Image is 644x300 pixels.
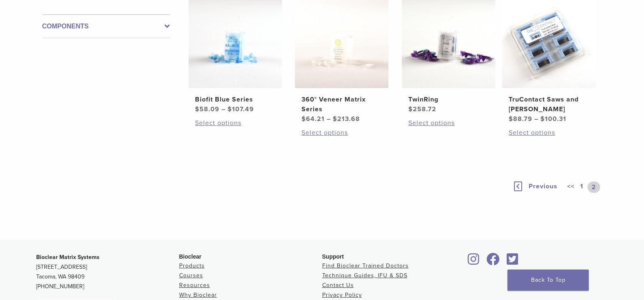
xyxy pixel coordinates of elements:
span: Previous [529,182,557,190]
a: 2 [588,181,600,193]
span: $ [228,105,232,113]
span: $ [333,115,337,123]
a: Find Bioclear Trained Doctors [322,262,409,269]
a: Select options for “TwinRing” [408,118,489,128]
h2: Biofit Blue Series [195,95,275,104]
span: $ [540,115,545,123]
a: << [566,181,576,193]
a: Products [179,262,205,269]
p: [STREET_ADDRESS] Tacoma, WA 98409 [PHONE_NUMBER] [36,253,179,291]
a: Contact Us [322,282,354,289]
span: – [534,115,538,123]
span: – [327,115,331,123]
bdi: 88.79 [509,115,532,123]
a: Bioclear [504,258,521,266]
a: Privacy Policy [322,291,362,298]
bdi: 100.31 [540,115,566,123]
a: 1 [579,181,585,193]
h2: 360° Veneer Matrix Series [301,95,382,114]
a: Select options for “Biofit Blue Series” [195,118,275,128]
a: Select options for “TruContact Saws and Sanders” [509,128,589,138]
a: Why Bioclear [179,291,217,298]
a: Back To Top [507,270,589,291]
span: $ [408,105,413,113]
a: Courses [179,272,203,279]
a: Resources [179,282,210,289]
span: – [221,105,226,113]
a: Bioclear [465,258,482,266]
a: Bioclear [484,258,503,266]
span: Support [322,253,344,260]
bdi: 258.72 [408,105,436,113]
h2: TwinRing [408,95,489,104]
bdi: 213.68 [333,115,360,123]
span: $ [195,105,199,113]
strong: Bioclear Matrix Systems [36,254,100,261]
span: Bioclear [179,253,202,260]
h2: TruContact Saws and [PERSON_NAME] [509,95,589,114]
a: Technique Guides, IFU & SDS [322,272,408,279]
bdi: 64.21 [301,115,325,123]
a: Select options for “360° Veneer Matrix Series” [301,128,382,138]
span: $ [509,115,513,123]
label: Components [42,22,170,31]
span: $ [301,115,306,123]
bdi: 58.09 [195,105,219,113]
bdi: 107.49 [228,105,254,113]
